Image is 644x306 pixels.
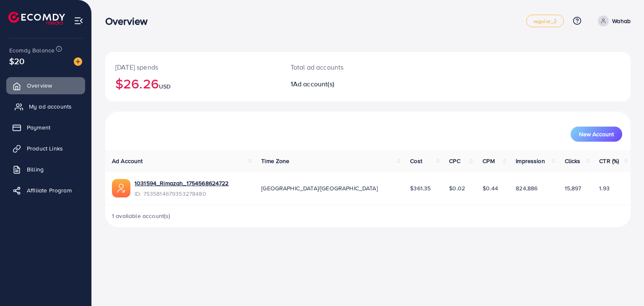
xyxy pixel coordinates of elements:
h2: $26.26 [115,75,270,91]
p: Total ad accounts [291,62,402,72]
span: $361.35 [410,184,431,192]
span: CTR (%) [599,157,619,165]
span: Affiliate Program [27,186,72,194]
a: Wahab [595,16,631,26]
span: New Account [579,131,614,137]
a: Billing [6,161,85,178]
a: Payment [6,119,85,136]
p: [DATE] spends [115,62,270,72]
img: logo [8,12,65,25]
span: Product Links [27,144,63,153]
span: Ad Account [112,157,143,165]
a: regular_2 [526,15,564,27]
span: $0.02 [449,184,465,192]
span: CPC [449,157,460,165]
span: 824,886 [516,184,538,192]
span: CPM [483,157,494,165]
span: [GEOGRAPHIC_DATA]/[GEOGRAPHIC_DATA] [261,184,378,192]
span: USD [159,82,171,91]
span: 1.93 [599,184,610,192]
p: Wahab [612,16,631,26]
span: $20 [9,55,24,67]
span: Overview [27,81,52,90]
span: regular_2 [533,18,557,24]
iframe: Chat [608,268,638,300]
span: Ecomdy Balance [9,46,55,54]
a: My ad accounts [6,98,85,115]
button: New Account [571,127,622,142]
span: $0.44 [483,184,498,192]
h2: 1 [291,80,402,88]
img: menu [74,16,83,26]
span: Billing [27,165,44,174]
h3: Overview [105,15,154,27]
img: ic-ads-acc.e4c84228.svg [112,179,130,197]
span: Clicks [565,157,581,165]
span: Impression [516,157,545,165]
a: Overview [6,77,85,94]
a: Product Links [6,140,85,157]
span: Payment [27,123,50,132]
a: 1031594_Rimazah_1754568624722 [135,179,229,187]
span: Cost [410,157,422,165]
span: Ad account(s) [293,79,334,88]
span: Time Zone [261,157,289,165]
a: Affiliate Program [6,182,85,199]
span: 1 available account(s) [112,212,171,220]
span: My ad accounts [29,102,72,111]
span: 15,897 [565,184,582,192]
span: ID: 7535814679353278480 [135,189,229,198]
img: image [74,57,82,66]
